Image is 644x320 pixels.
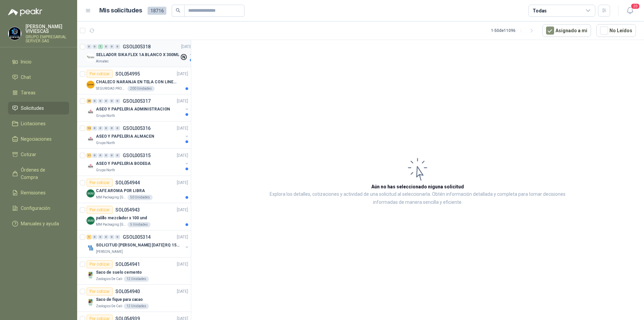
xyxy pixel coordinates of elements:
[176,8,180,13] span: search
[123,99,151,103] p: GSOL005317
[115,208,140,212] p: SOL054943
[8,102,69,115] a: Solicitudes
[115,126,120,131] div: 0
[21,204,50,212] span: Configuración
[115,235,120,239] div: 0
[177,71,188,77] p: [DATE]
[177,288,188,295] p: [DATE]
[98,153,103,158] div: 0
[87,217,95,225] img: Company Logo
[96,222,126,227] p: MM Packaging [GEOGRAPHIC_DATA]
[21,135,52,143] span: Negociaciones
[533,7,547,14] div: Todas
[77,258,191,285] a: Por cotizarSOL054941[DATE] Company LogoSaco de suelo cementoZoologico De Cali12 Unidades
[96,106,170,112] p: ASEO Y PAPELERIA ADMINISTRACION
[177,98,188,104] p: [DATE]
[115,72,140,76] p: SOL054995
[25,35,69,43] p: GRUPO EMPRESARIAL SERVER SAS
[127,86,155,91] div: 200 Unidades
[109,126,114,131] div: 0
[104,44,109,49] div: 0
[115,289,140,294] p: SOL054940
[115,262,140,267] p: SOL054941
[177,152,188,159] p: [DATE]
[115,153,120,158] div: 0
[8,186,69,199] a: Remisiones
[96,86,126,91] p: SEGURIDAD PROVISER LTDA
[21,58,32,65] span: Inicio
[87,298,95,306] img: Company Logo
[8,202,69,215] a: Configuración
[631,3,640,9] span: 20
[87,70,113,78] div: Por cotizar
[77,176,191,203] a: Por cotizarSOL054944[DATE] Company LogoCAFE AROMA POR LIBRAMM Packaging [GEOGRAPHIC_DATA]50 Unidades
[96,215,147,221] p: palillo mezclador x 100 und
[96,52,179,58] p: SELLADOR SIKA FLEX 1A BLANCO X 300ML
[8,148,69,161] a: Cotizar
[8,86,69,99] a: Tareas
[8,117,69,130] a: Licitaciones
[21,89,36,96] span: Tareas
[98,99,103,103] div: 0
[87,135,95,143] img: Company Logo
[92,126,97,131] div: 0
[96,242,179,248] p: SOLICITUD [PERSON_NAME] [DATE] RQ 15250
[21,120,46,127] span: Licitaciones
[87,179,113,187] div: Por cotizar
[258,190,577,207] p: Explora los detalles, cotizaciones y actividad de una solicitud al seleccionarla. Obtén informaci...
[109,44,114,49] div: 0
[87,99,92,103] div: 26
[177,261,188,268] p: [DATE]
[87,153,92,158] div: 11
[124,304,149,309] div: 12 Unidades
[177,207,188,213] p: [DATE]
[96,113,115,119] p: Grupo North
[96,249,123,255] p: [PERSON_NAME]
[96,133,154,140] p: ASEO Y PAPELERIA ALMACEN
[96,79,179,85] p: CHALECO NARANJA EN TELA CON LINEAS REFLECTIVAS
[92,44,97,49] div: 0
[87,260,113,268] div: Por cotizar
[87,97,190,119] a: 26 0 0 0 0 0 GSOL005317[DATE] Company LogoASEO Y PAPELERIA ADMINISTRACIONGrupo North
[77,67,191,94] a: Por cotizarSOL054995[DATE] Company LogoCHALECO NARANJA EN TELA CON LINEAS REFLECTIVASSEGURIDAD PR...
[77,203,191,230] a: Por cotizarSOL054943[DATE] Company Logopalillo mezclador x 100 undMM Packaging [GEOGRAPHIC_DATA]5...
[96,168,115,173] p: Grupo North
[87,233,190,255] a: 1 0 0 0 0 0 GSOL005314[DATE] Company LogoSOLICITUD [PERSON_NAME] [DATE] RQ 15250[PERSON_NAME]
[8,164,69,184] a: Órdenes de Compra
[124,276,149,282] div: 12 Unidades
[96,140,115,146] p: Grupo North
[109,153,114,158] div: 0
[21,189,46,196] span: Remisiones
[87,206,113,214] div: Por cotizar
[96,59,109,64] p: Almatec
[109,99,114,103] div: 0
[8,133,69,145] a: Negociaciones
[87,108,95,116] img: Company Logo
[92,99,97,103] div: 0
[181,44,193,50] p: [DATE]
[123,126,151,131] p: GSOL005316
[8,8,42,16] img: Logo peakr
[21,151,36,158] span: Cotizar
[21,104,44,112] span: Solicitudes
[8,27,21,40] img: Company Logo
[96,269,142,276] p: Saco de suelo cemento
[115,99,120,103] div: 0
[96,188,145,194] p: CAFE AROMA POR LIBRA
[98,44,103,49] div: 1
[87,271,95,279] img: Company Logo
[96,161,151,167] p: ASEO Y PAPELERIA BODEGA
[104,99,109,103] div: 0
[87,244,95,252] img: Company Logo
[92,153,97,158] div: 0
[8,55,69,68] a: Inicio
[87,235,92,239] div: 1
[109,235,114,239] div: 0
[104,126,109,131] div: 0
[87,287,113,295] div: Por cotizar
[177,234,188,240] p: [DATE]
[25,24,69,34] p: [PERSON_NAME] VIVIESCAS
[87,44,92,49] div: 0
[8,217,69,230] a: Manuales y ayuda
[542,24,591,37] button: Asignado a mi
